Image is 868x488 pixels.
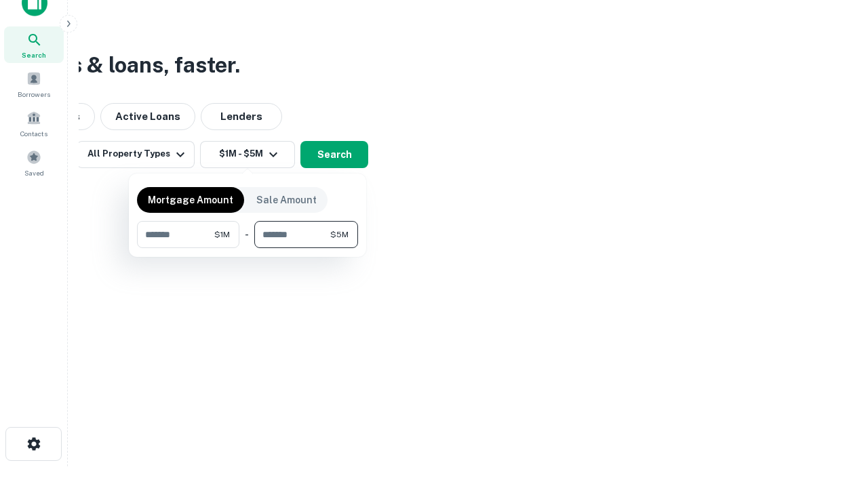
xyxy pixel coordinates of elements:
[245,221,249,248] div: -
[330,228,349,241] span: $5M
[214,228,230,241] span: $1M
[256,192,317,207] p: Sale Amount
[148,192,233,207] p: Mortgage Amount
[800,380,868,445] iframe: Chat Widget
